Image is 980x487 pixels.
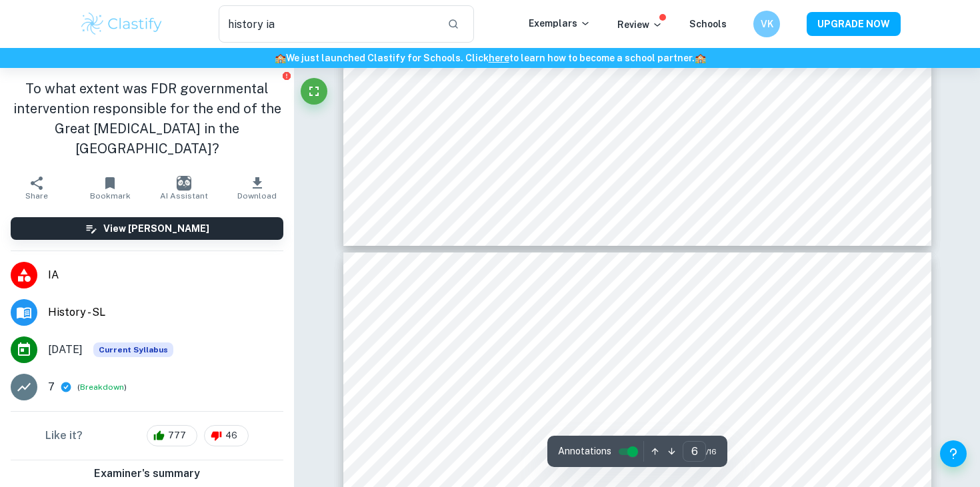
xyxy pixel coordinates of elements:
[48,304,283,320] span: History - SL
[759,17,775,31] h6: VK
[73,169,147,207] button: Bookmark
[11,217,283,240] button: View [PERSON_NAME]
[147,425,197,446] div: 777
[940,440,967,467] button: Help and Feedback
[48,342,83,358] span: [DATE]
[706,446,717,458] span: / 16
[807,12,901,36] button: UPGRADE NOW
[221,169,294,207] button: Download
[529,16,591,31] p: Exemplars
[177,176,191,191] img: AI Assistant
[219,5,437,43] input: Search for any exemplars...
[275,53,286,63] span: 🏫
[79,11,164,37] img: Clastify logo
[90,191,131,201] span: Bookmark
[3,51,977,65] h6: We just launched Clastify for Schools. Click to learn how to become a school partner.
[218,429,245,442] span: 46
[558,444,611,458] span: Annotations
[204,425,249,446] div: 46
[77,381,127,394] span: ( )
[617,17,663,32] p: Review
[489,53,509,63] a: here
[103,221,209,236] h6: View [PERSON_NAME]
[689,19,727,29] a: Schools
[160,191,208,201] span: AI Assistant
[281,71,291,81] button: Report issue
[25,191,48,201] span: Share
[147,169,221,207] button: AI Assistant
[93,342,173,357] div: This exemplar is based on the current syllabus. Feel free to refer to it for inspiration/ideas wh...
[48,379,55,395] p: 7
[301,78,327,105] button: Fullscreen
[753,11,780,37] button: VK
[237,191,277,201] span: Download
[5,466,289,482] h6: Examiner's summary
[45,428,83,444] h6: Like it?
[48,267,283,283] span: IA
[93,342,173,357] span: Current Syllabus
[80,381,124,393] button: Breakdown
[11,79,283,159] h1: To what extent was FDR governmental intervention responsible for the end of the Great [MEDICAL_DA...
[695,53,706,63] span: 🏫
[161,429,193,442] span: 777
